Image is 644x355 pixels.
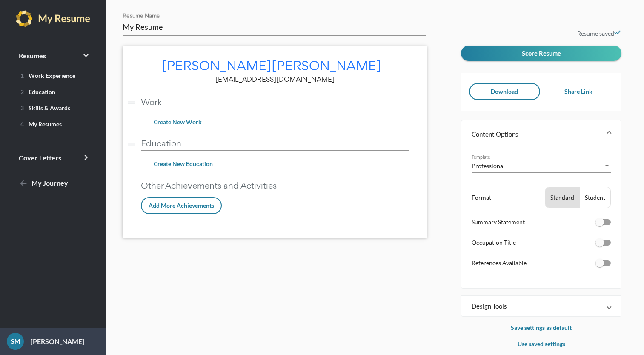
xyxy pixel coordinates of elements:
[123,22,426,32] input: Resume Name
[472,187,611,208] li: Format
[17,120,62,128] span: My Resumes
[19,179,68,187] span: My Journey
[20,104,24,112] span: 3
[10,173,95,194] a: My Journey
[461,296,621,316] mat-expansion-panel-header: Design Tools
[147,115,209,130] button: Create New Work
[472,162,505,169] span: Professional
[461,120,621,148] mat-expansion-panel-header: Content Options
[543,83,613,100] button: Share Link
[491,88,518,95] span: Download
[147,156,220,172] button: Create New Education
[154,160,213,167] span: Create New Education
[20,120,24,128] span: 4
[580,187,610,208] button: Student
[19,52,46,60] span: Resumes
[162,57,272,74] span: [PERSON_NAME]
[472,161,611,170] mat-select: Template
[461,323,621,333] p: Save settings as default
[20,88,24,95] span: 2
[154,118,202,126] span: Create New Work
[472,238,611,255] li: Occupation Title
[461,46,621,61] button: Score Resume
[20,72,24,79] span: 1
[614,29,621,36] i: done_all
[472,217,611,235] li: Summary Statement
[19,154,61,162] span: Cover Letters
[545,187,579,208] button: Standard
[141,197,222,214] button: Add More Achievements
[149,202,214,209] span: Add More Achievements
[17,88,55,95] span: Education
[461,339,621,349] p: Use saved settings
[10,69,95,82] a: 1Work Experience
[564,88,592,95] span: Share Link
[81,152,91,163] i: keyboard_arrow_right
[17,72,75,79] span: Work Experience
[469,83,541,100] button: Download
[10,85,95,98] a: 2Education
[522,49,561,57] span: Score Resume
[10,117,95,131] a: 4My Resumes
[81,50,91,60] i: keyboard_arrow_right
[461,148,621,288] div: Content Options
[19,179,29,189] mat-icon: arrow_back
[472,258,611,275] li: References Available
[126,97,137,108] i: drag_handle
[272,57,381,74] span: [PERSON_NAME]
[461,29,621,39] p: Resume saved
[472,302,601,310] mat-panel-title: Design Tools
[10,101,95,115] a: 3Skills & Awards
[141,180,409,191] p: Other Achievements and Activities
[16,10,90,27] img: my-resume-light.png
[17,104,70,112] span: Skills & Awards
[215,75,335,84] span: [EMAIL_ADDRESS][DOMAIN_NAME]
[24,336,84,346] p: [PERSON_NAME]
[126,139,137,149] i: drag_handle
[472,130,601,138] mat-panel-title: Content Options
[7,333,24,350] div: SM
